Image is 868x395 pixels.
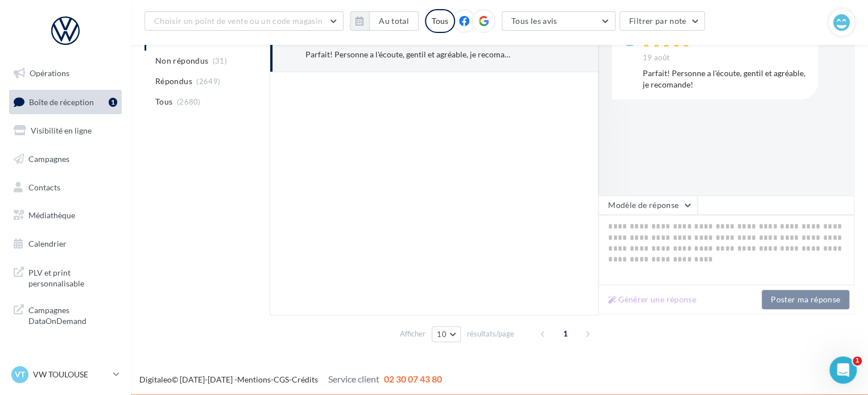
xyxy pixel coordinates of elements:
span: Campagnes DataOnDemand [28,302,117,327]
span: Campagnes [28,154,69,164]
span: 10 [437,330,447,339]
span: Tous les avis [511,16,557,26]
button: Choisir un point de vente ou un code magasin [144,11,344,31]
span: 02 30 07 43 80 [384,373,442,384]
a: CGS [274,375,289,384]
span: (2680) [177,97,201,106]
a: Campagnes [7,147,124,171]
div: Parfait! Personne a l'écoute, gentil et agréable, je recomande! [643,68,809,90]
a: Mentions [237,375,271,384]
div: Tous [425,9,455,33]
button: Filtrer par note [619,11,705,31]
a: Boîte de réception1 [7,90,124,114]
button: Tous les avis [502,11,615,31]
a: Calendrier [7,232,124,256]
a: Crédits [292,375,318,384]
span: Visibilité en ligne [31,126,92,135]
a: Médiathèque [7,203,124,227]
a: PLV et print personnalisable [7,260,124,294]
span: Tous [155,96,172,107]
button: Générer une réponse [604,293,701,306]
button: Poster ma réponse [762,290,849,309]
span: 19 août [643,53,669,63]
span: 1 [853,356,862,365]
span: © [DATE]-[DATE] - - - [139,375,442,384]
div: Parfait! Personne a l'écoute, gentil et agréable, je recomande! [305,49,514,60]
a: Visibilité en ligne [7,119,124,143]
span: résultats/page [467,329,514,339]
div: 1 [109,98,117,107]
span: Service client [328,373,379,384]
a: Campagnes DataOnDemand [7,298,124,331]
a: Opérations [7,61,124,85]
span: PLV et print personnalisable [28,265,117,289]
a: Digitaleo [139,375,172,384]
span: Boîte de réception [29,97,94,106]
span: Choisir un point de vente ou un code magasin [154,16,323,26]
span: (2649) [196,77,220,86]
button: Modèle de réponse [598,196,697,215]
button: Au total [350,11,419,31]
span: Afficher [400,329,425,339]
span: Médiathèque [28,210,75,220]
span: Contacts [28,182,60,192]
span: Répondus [155,76,192,87]
button: Au total [369,11,419,31]
span: Calendrier [28,239,67,248]
span: Opérations [30,68,69,78]
a: Contacts [7,176,124,199]
p: VW TOULOUSE [33,369,109,380]
iframe: Intercom live chat [829,356,857,384]
span: Non répondus [155,55,208,66]
button: 10 [432,326,461,342]
a: VT VW TOULOUSE [9,364,122,385]
span: (31) [213,56,227,65]
span: VT [15,369,25,380]
span: 1 [556,325,574,343]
